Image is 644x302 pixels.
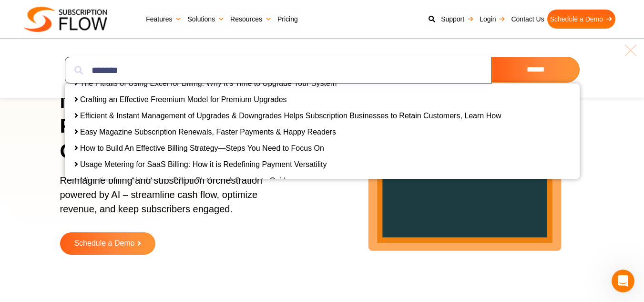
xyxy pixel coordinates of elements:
a: Login [477,10,508,29]
a: Resources [227,10,275,29]
a: Usage Metering for SaaS Billing: How it is Redefining Payment Versatility [80,160,327,168]
a: How to Build An Effective Billing Strategy—Steps You Need to Focus On [80,144,324,152]
a: Support [438,10,477,29]
a: Crafting an Effective Freemium Model for Premium Upgrades [80,95,287,104]
a: Pricing [275,10,301,29]
h1: Next-Gen AI Billing Platform to Power Growth [60,89,297,164]
a: Contact Us [508,10,547,29]
a: Efficient & Instant Management of Upgrades & Downgrades Helps Subscription Businesses to Retain C... [80,112,501,120]
a: Migrating from Airtable to a Billing Platform: A Complete Guide [80,177,290,185]
a: Schedule a Demo [60,232,155,255]
a: Schedule a Demo [547,10,615,29]
a: Solutions [184,10,227,29]
iframe: Intercom live chat [612,270,634,292]
a: Features [143,10,184,29]
img: Subscriptionflow [24,7,107,32]
span: Schedule a Demo [74,240,134,248]
p: Reimagine billing and subscription orchestration powered by AI – streamline cash flow, optimize r... [60,173,286,226]
a: Easy Magazine Subscription Renewals, Faster Payments & Happy Readers [80,128,336,136]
